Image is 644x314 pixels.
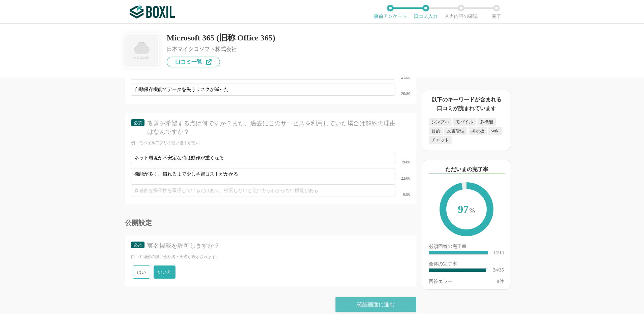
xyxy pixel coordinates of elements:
li: 入力内容の確認 [443,5,479,19]
div: 多機能 [477,118,496,126]
span: 口コミ一覧 [175,59,202,65]
div: 確認画面に進む [335,297,416,312]
div: 件 [497,279,504,284]
span: はい [133,265,150,279]
div: 21/80 [395,75,410,80]
div: Wiki [488,127,502,135]
div: ​ [429,269,486,272]
input: UIがわかりやすく、タスク一覧を把握しやすい [131,84,395,96]
div: 改善を希望する点は何ですか？また、過去にこのサービスを利用していた場合は解約の理由はなんですか？ [147,119,398,136]
div: 日本マイクロソフト株式会社 [167,46,275,52]
div: 0/80 [395,192,410,196]
input: 直感的な操作性を重視しているだけあり、検索しないと使い方がわからない機能がある [131,184,395,196]
div: 実名掲載を許可しますか？ [147,242,398,250]
div: ​ [429,251,488,254]
span: 0 [497,279,499,284]
div: 目的 [429,127,443,135]
span: いいえ [154,265,175,279]
div: 19/80 [395,160,410,164]
div: 以下のキーワードが含まれる口コミが読まれています [429,95,504,113]
img: ボクシルSaaS_ロゴ [130,5,175,19]
li: 事前アンケート [373,5,408,19]
input: 直感的な操作性を重視しているだけあり、検索しないと使い方がわからない機能がある [131,168,395,180]
div: 全体の完了率 [429,262,504,268]
div: 例：モバイルアプリの使い勝手が悪い [131,140,410,146]
span: 必須 [134,243,142,248]
div: Microsoft 365 (旧称 Office 365) [167,34,275,42]
div: 回答エラー [429,279,452,284]
a: 口コミ一覧 [167,57,220,67]
div: 20/80 [395,92,410,96]
div: 34/35 [493,268,504,273]
div: 掲示板 [469,127,487,135]
div: 22/80 [395,176,410,180]
div: 口コミ紹介の際に会社名・氏名が表示されます。 [131,254,410,260]
div: 必須回答の完了率 [429,244,504,250]
div: ただいまの完了率 [429,165,505,174]
div: チャット [429,136,452,144]
div: シンプル [429,118,452,126]
span: 97 [446,189,487,231]
div: 公開設定 [125,219,416,226]
li: 完了 [479,5,514,19]
li: 口コミ入力 [408,5,443,19]
div: モバイル [453,118,476,126]
div: 14/14 [493,250,504,255]
span: % [469,207,475,214]
span: 必須 [134,121,142,125]
div: 文書管理 [444,127,467,135]
input: 直感的な操作性を重視しているだけあり、検索しないと使い方がわからない機能がある [131,152,395,164]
